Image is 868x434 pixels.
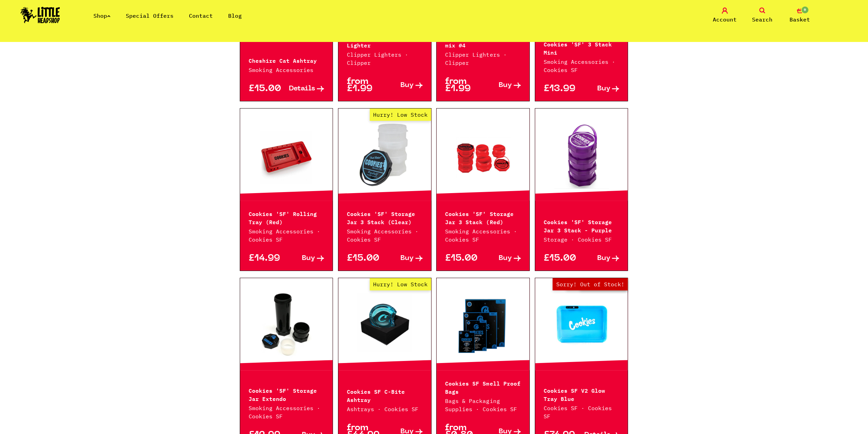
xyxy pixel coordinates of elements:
[400,255,414,262] span: Buy
[189,12,213,19] a: Contact
[582,85,619,92] a: Buy
[597,255,610,262] span: Buy
[535,290,628,358] a: Out of Stock Hurry! Low Stock Sorry! Out of Stock!
[370,278,431,290] span: Hurry! Low Stock
[385,78,423,92] a: Buy
[400,82,414,89] span: Buy
[347,50,423,67] p: Clipper Lighters · Clipper
[286,85,324,92] a: Details
[126,12,174,19] a: Special Offers
[249,85,286,92] p: £15.00
[347,387,423,403] p: Cookies SF C-Bite Ashtray
[544,386,619,402] p: Cookies SF V2 Glow Tray Blue
[347,78,385,92] p: from £1.99
[801,6,809,14] span: 0
[347,209,423,226] p: Cookies 'SF' Storage Jar 3 Stack (Clear)
[249,386,324,402] p: Cookies 'SF' Storage Jar Extendo
[370,108,431,121] span: Hurry! Low Stock
[445,78,483,92] p: from £1.99
[582,255,619,262] a: Buy
[385,255,423,262] a: Buy
[544,217,619,234] p: Cookies 'SF' Storage Jar 3 Stack - Purple
[302,255,315,262] span: Buy
[338,120,431,189] a: Hurry! Low Stock
[249,66,324,74] p: Smoking Accessories
[249,209,324,226] p: Cookies 'SF' Rolling Tray (Red)
[445,209,521,226] p: Cookies 'SF' Storage Jar 3 Stack (Red)
[483,78,521,92] a: Buy
[790,15,810,24] span: Basket
[445,379,521,395] p: Cookies SF Smell Proof Bags
[544,58,619,74] p: Smoking Accessories · Cookies SF
[249,56,324,64] p: Cheshire Cat Ashtray
[286,255,324,262] a: Buy
[713,15,737,24] span: Account
[228,12,242,19] a: Blog
[347,405,423,413] p: Ashtrays · Cookies SF
[93,12,111,19] a: Shop
[544,235,619,244] p: Storage · Cookies SF
[289,85,315,92] span: Details
[499,82,512,89] span: Buy
[249,255,286,262] p: £14.99
[338,290,431,358] a: Hurry! Low Stock
[249,404,324,420] p: Smoking Accessories · Cookies SF
[347,255,385,262] p: £15.00
[544,85,582,92] p: £13.99
[347,227,423,244] p: Smoking Accessories · Cookies SF
[483,255,521,262] a: Buy
[20,7,60,23] img: Little Head Shop Logo
[745,8,779,24] a: Search
[544,404,619,420] p: Cookies SF · Cookies SF
[499,255,512,262] span: Buy
[445,255,483,262] p: £15.00
[445,397,521,413] p: Bags & Packaging Supplies · Cookies SF
[752,15,773,24] span: Search
[783,8,817,24] a: 0 Basket
[597,85,610,92] span: Buy
[544,40,619,56] p: Cookies 'SF' 3 Stack Mini
[553,278,628,290] span: Sorry! Out of Stock!
[249,227,324,244] p: Smoking Accessories · Cookies SF
[445,227,521,244] p: Smoking Accessories · Cookies SF
[544,255,582,262] p: £15.00
[445,50,521,67] p: Clipper Lighters · Clipper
